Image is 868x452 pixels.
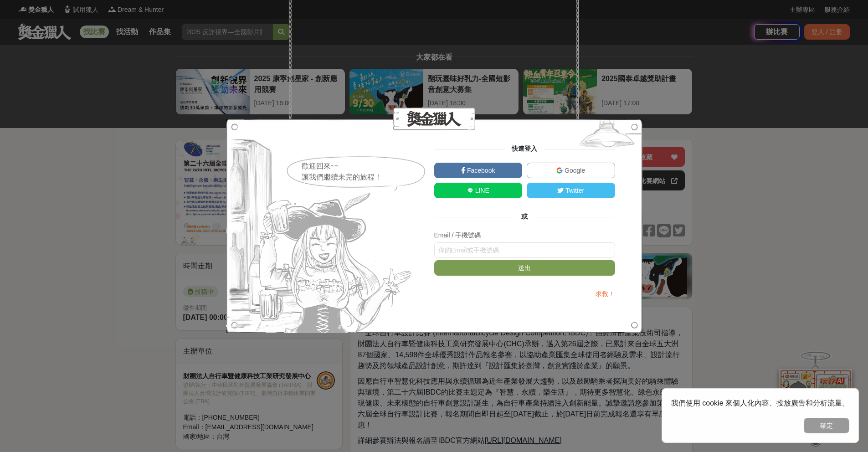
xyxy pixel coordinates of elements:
[467,187,473,194] img: LINE
[514,213,534,220] span: 或
[596,290,615,298] a: 求救！
[434,260,615,276] button: 送出
[302,161,426,172] div: 歡迎回來~~
[226,119,415,333] img: Signup
[572,119,642,153] img: Signup
[434,231,615,240] div: Email / 手機號碼
[465,167,495,174] span: Facebook
[434,242,615,258] input: 你的Email或手機號碼
[505,145,544,152] span: 快速登入
[804,418,849,433] button: 確定
[564,187,584,194] span: Twitter
[302,172,426,183] div: 讓我們繼續未完的旅程！
[671,399,849,407] span: 我們使用 cookie 來個人化內容、投放廣告和分析流量。
[563,167,585,174] span: Google
[473,187,489,194] span: LINE
[556,167,563,174] img: Google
